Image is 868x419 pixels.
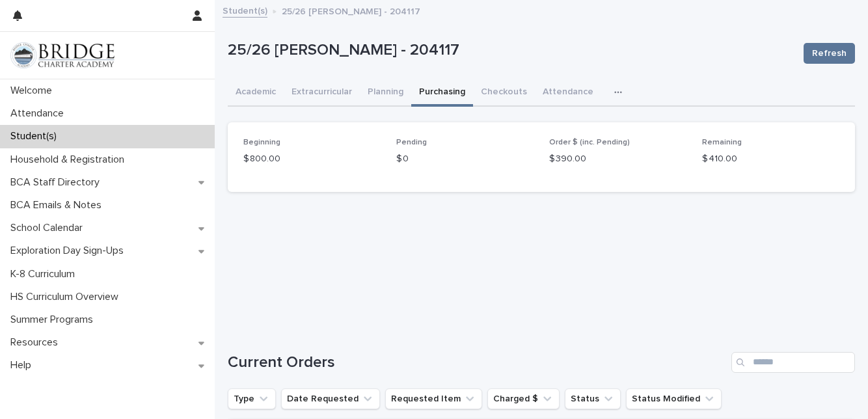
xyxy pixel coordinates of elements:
[243,152,381,166] p: $ 800.00
[812,47,847,60] span: Refresh
[5,222,93,234] p: School Calendar
[473,79,535,107] button: Checkouts
[243,139,280,146] span: Beginning
[5,130,67,142] p: Student(s)
[702,152,839,166] p: $ 410.00
[228,388,276,409] button: Type
[396,139,427,146] span: Pending
[5,107,74,120] p: Attendance
[228,353,726,372] h1: Current Orders
[5,176,110,189] p: BCA Staff Directory
[702,139,742,146] span: Remaining
[5,268,85,280] p: K-8 Curriculum
[411,79,473,107] button: Purchasing
[5,336,68,349] p: Resources
[385,388,482,409] button: Requested Item
[5,291,129,303] p: HS Curriculum Overview
[565,388,621,409] button: Status
[284,79,360,107] button: Extracurricular
[5,359,42,372] p: Help
[10,42,115,68] img: V1C1m3IdTEidaUdm9Hs0
[535,79,601,107] button: Attendance
[360,79,411,107] button: Planning
[228,41,793,60] p: 25/26 [PERSON_NAME] - 204117
[281,388,380,409] button: Date Requested
[396,152,534,166] p: $ 0
[804,43,855,64] button: Refresh
[223,3,267,18] a: Student(s)
[549,152,686,166] p: $ 390.00
[5,154,135,166] p: Household & Registration
[626,388,722,409] button: Status Modified
[487,388,560,409] button: Charged $
[5,245,134,257] p: Exploration Day Sign-Ups
[5,85,62,97] p: Welcome
[228,79,284,107] button: Academic
[549,139,630,146] span: Order $ (inc. Pending)
[5,199,112,211] p: BCA Emails & Notes
[282,3,420,18] p: 25/26 [PERSON_NAME] - 204117
[731,352,855,373] input: Search
[5,314,103,326] p: Summer Programs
